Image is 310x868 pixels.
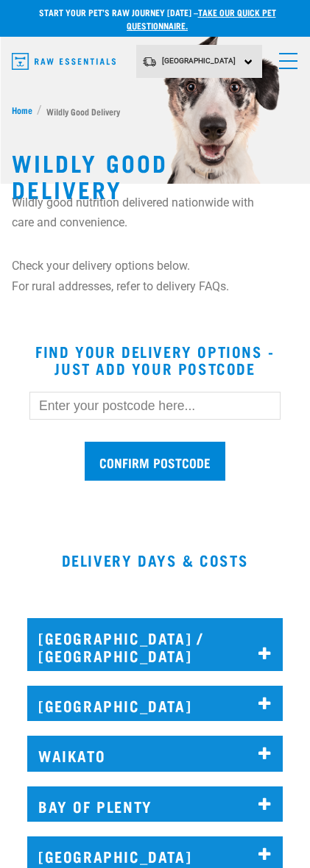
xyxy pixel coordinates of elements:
[12,256,270,295] p: Check your delivery options below. For rural addresses, refer to delivery FAQs.
[85,442,225,481] input: Confirm postcode
[142,56,157,68] img: van-moving.png
[12,53,116,70] img: Raw Essentials Logo
[12,193,270,232] p: Wildly good nutrition delivered nationwide with care and convenience.
[29,392,281,420] input: Enter your postcode here...
[27,786,283,822] h2: BAY OF PLENTY
[162,57,236,65] span: [GEOGRAPHIC_DATA]
[272,44,298,71] a: menu
[127,10,276,28] a: take our quick pet questionnaire.
[12,104,32,117] span: Home
[12,104,298,119] nav: breadcrumbs
[27,736,283,771] h2: WAIKATO
[18,342,292,377] h2: Find your delivery options - just add your postcode
[12,104,37,117] a: Home
[12,149,260,202] h1: Wildly Good Delivery
[27,686,283,721] h2: [GEOGRAPHIC_DATA]
[27,618,283,671] h2: [GEOGRAPHIC_DATA] / [GEOGRAPHIC_DATA]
